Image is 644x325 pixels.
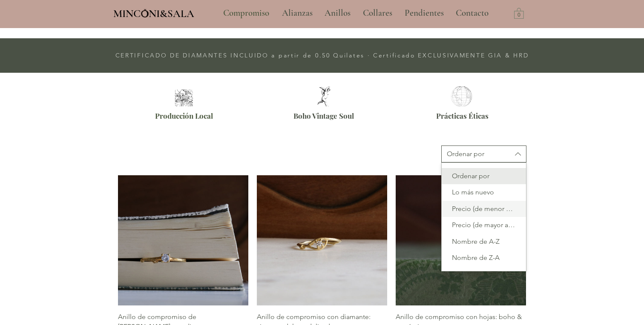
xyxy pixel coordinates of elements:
[141,9,149,17] img: Minconi Sala
[442,201,526,217] div: Precio (de menor a mayor)
[318,3,356,24] a: Anillos
[448,86,474,106] img: Anillos de compromiso éticos
[293,111,354,120] span: Boho Vintage Soul
[442,234,526,250] div: Nombre de A-Z
[514,7,524,19] a: Carrito con 0 ítems
[436,111,489,120] span: Prácticas Éticas
[442,185,526,201] div: Lo más nuevo
[442,250,526,266] div: Nombre de Z-A
[451,3,493,24] p: Contacto
[113,6,194,20] a: MINCONI&SALA
[449,3,495,24] a: Contacto
[447,253,521,262] span: Nombre de Z-A
[155,111,213,120] span: Producción Local
[359,3,397,24] p: Collares
[115,51,529,59] span: CERTIFICADO DE DIAMANTES INCLUIDO a partir de 0.50 Quilates · Certificado EXCLUSIVAMENTE GIA & HRD
[172,89,195,106] img: Anillos de compromiso Barcelona
[276,3,318,24] a: Alianzas
[447,221,521,230] span: Precio (de mayor a menor)
[447,149,484,159] div: Ordenar por
[320,3,355,24] p: Anillos
[447,171,521,181] span: Ordenar por
[400,3,448,24] p: Pendientes
[113,7,194,20] span: MINCONI&SALA
[398,3,449,24] a: Pendientes
[442,168,526,184] div: Ordenar por
[217,3,276,24] a: Compromiso
[278,3,317,24] p: Alianzas
[219,3,273,24] p: Compromiso
[517,12,520,18] text: 0
[447,188,521,197] span: Lo más nuevo
[447,204,521,214] span: Precio (de menor a mayor)
[356,3,398,24] a: Collares
[447,237,521,246] span: Nombre de A-Z
[442,217,526,234] div: Precio (de mayor a menor)
[311,86,337,106] img: Anillos de compromiso vintage
[200,3,512,24] nav: Sitio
